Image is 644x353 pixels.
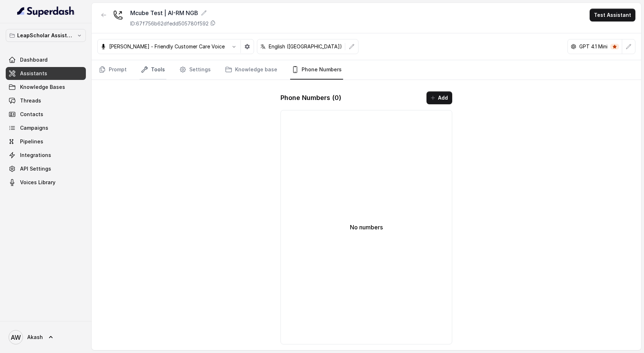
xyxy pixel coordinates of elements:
p: ID: 67f756b62dfedd505780f592 [130,20,209,27]
a: Prompt [97,60,128,80]
a: API Settings [6,162,86,175]
p: GPT 4.1 Mini [579,43,608,50]
a: Akash [6,327,86,347]
button: Add [426,91,452,104]
a: Pipelines [6,135,86,148]
a: Contacts [6,108,86,121]
button: Test Assistant [590,9,635,22]
p: LeapScholar Assistant [17,31,74,40]
span: Threads [20,97,41,104]
a: Voices Library [6,176,86,189]
span: Contacts [20,111,43,118]
span: Knowledge Bases [20,84,65,91]
span: Pipelines [20,138,43,145]
button: LeapScholar Assistant [6,29,86,42]
span: Akash [27,334,43,341]
a: Knowledge Bases [6,81,86,94]
p: No numbers [350,223,383,232]
text: AW [11,334,21,341]
a: Assistants [6,67,86,80]
div: Mcube Test | AI-RM NGB [130,9,216,17]
a: Threads [6,94,86,107]
img: light.svg [17,6,75,17]
span: Assistants [20,70,47,77]
a: Settings [178,60,212,80]
a: Knowledge base [224,60,279,80]
a: Campaigns [6,121,86,134]
span: Dashboard [20,56,48,63]
span: Voices Library [20,179,55,186]
h1: Phone Numbers ( 0 ) [280,92,341,104]
a: Tools [140,60,166,80]
p: English ([GEOGRAPHIC_DATA]) [269,43,342,50]
span: Campaigns [20,124,48,132]
a: Phone Numbers [290,60,343,80]
nav: Tabs [97,60,635,80]
span: API Settings [20,165,51,172]
a: Integrations [6,149,86,162]
p: [PERSON_NAME] - Friendly Customer Care Voice [109,43,225,50]
span: Integrations [20,152,51,159]
svg: openai logo [571,44,576,49]
a: Dashboard [6,53,86,66]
